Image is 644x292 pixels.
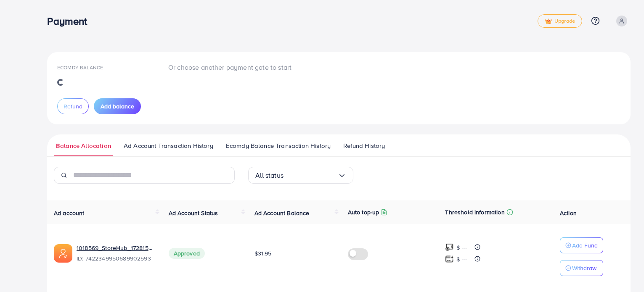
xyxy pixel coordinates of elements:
[348,207,379,217] p: Auto top-up
[94,98,141,114] button: Add balance
[169,248,205,259] span: Approved
[445,243,454,252] img: top-up amount
[77,254,155,263] span: ID: 7422349950689902593
[572,240,598,250] p: Add Fund
[54,209,85,217] span: Ad account
[254,209,310,217] span: Ad Account Balance
[169,209,218,217] span: Ad Account Status
[456,254,467,264] p: $ ---
[456,242,467,253] p: $ ---
[77,244,155,252] a: 1018569_StoreHub_1728150519093
[101,102,134,110] span: Add balance
[57,64,103,71] span: Ecomdy Balance
[226,141,331,150] span: Ecomdy Balance Transaction History
[54,244,72,263] img: ic-ads-acc.e4c84228.svg
[560,209,577,217] span: Action
[77,244,155,263] div: <span class='underline'>1018569_StoreHub_1728150519093</span></br>7422349950689902593
[284,169,338,182] input: Search for option
[248,167,353,184] div: Search for option
[255,169,284,182] span: All status
[545,18,575,24] span: Upgrade
[572,263,596,273] p: Withdraw
[538,14,582,28] a: tickUpgrade
[254,249,272,258] span: $31.95
[124,141,213,150] span: Ad Account Transaction History
[545,18,552,24] img: tick
[445,255,454,263] img: top-up amount
[560,237,603,253] button: Add Fund
[47,15,94,27] h3: Payment
[343,141,385,150] span: Refund History
[445,207,504,217] p: Threshold information
[56,141,111,150] span: Balance Allocation
[560,260,603,276] button: Withdraw
[168,62,292,72] p: Or choose another payment gate to start
[57,98,89,114] button: Refund
[64,102,82,110] span: Refund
